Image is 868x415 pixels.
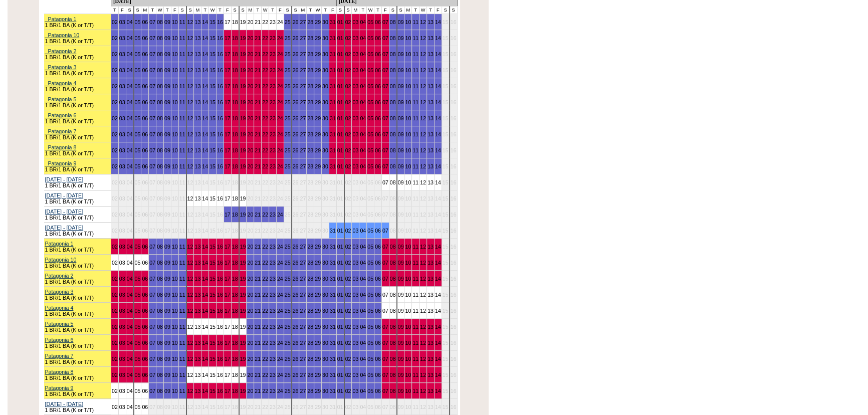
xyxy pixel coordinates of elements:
[240,19,246,25] a: 19
[315,99,321,105] a: 29
[127,51,133,57] a: 04
[164,67,170,73] a: 09
[307,99,313,105] a: 28
[337,51,343,57] a: 01
[142,19,148,25] a: 06
[405,51,411,57] a: 10
[187,35,193,41] a: 12
[149,51,155,57] a: 07
[405,19,411,25] a: 10
[202,115,208,121] a: 14
[135,51,141,57] a: 05
[277,35,283,41] a: 24
[345,67,351,73] a: 02
[262,115,268,121] a: 22
[217,67,223,73] a: 16
[202,67,208,73] a: 14
[405,67,411,73] a: 10
[247,115,253,121] a: 20
[247,35,253,41] a: 20
[307,67,313,73] a: 28
[435,51,441,57] a: 14
[194,35,200,41] a: 13
[427,35,433,41] a: 13
[300,83,306,89] a: 27
[435,19,441,25] a: 14
[135,19,141,25] a: 05
[293,115,299,121] a: 26
[157,99,163,105] a: 08
[307,19,313,25] a: 28
[194,19,200,25] a: 13
[194,99,200,105] a: 13
[398,19,404,25] a: 09
[172,99,178,105] a: 10
[127,99,133,105] a: 04
[270,51,276,57] a: 23
[149,83,155,89] a: 07
[240,67,246,73] a: 19
[285,19,291,25] a: 25
[345,83,351,89] a: 02
[277,19,283,25] a: 24
[142,51,148,57] a: 06
[315,51,321,57] a: 29
[240,51,246,57] a: 19
[187,83,193,89] a: 12
[375,35,381,41] a: 06
[277,83,283,89] a: 24
[255,115,261,121] a: 21
[119,99,125,105] a: 03
[217,51,223,57] a: 16
[307,51,313,57] a: 28
[112,83,118,89] a: 02
[360,67,366,73] a: 04
[127,19,133,25] a: 04
[382,35,388,41] a: 07
[412,35,418,41] a: 11
[45,112,77,118] a: _Patagonia 6
[285,51,291,57] a: 25
[142,67,148,73] a: 06
[164,19,170,25] a: 09
[322,99,328,105] a: 30
[179,99,185,105] a: 11
[315,35,321,41] a: 29
[398,51,404,57] a: 09
[217,115,223,121] a: 16
[135,83,141,89] a: 05
[382,51,388,57] a: 07
[398,83,404,89] a: 09
[262,99,268,105] a: 22
[262,35,268,41] a: 22
[202,51,208,57] a: 14
[375,51,381,57] a: 06
[345,99,351,105] a: 02
[300,67,306,73] a: 27
[307,83,313,89] a: 28
[330,35,336,41] a: 31
[420,83,426,89] a: 12
[337,67,343,73] a: 01
[127,35,133,41] a: 04
[322,35,328,41] a: 30
[135,115,141,121] a: 05
[45,64,77,70] a: _Patagonia 3
[398,99,404,105] a: 09
[405,99,411,105] a: 10
[142,35,148,41] a: 06
[293,51,299,57] a: 26
[390,51,396,57] a: 08
[293,35,299,41] a: 26
[420,67,426,73] a: 12
[360,99,366,105] a: 04
[375,67,381,73] a: 06
[427,83,433,89] a: 13
[435,83,441,89] a: 14
[390,35,396,41] a: 08
[360,35,366,41] a: 04
[157,51,163,57] a: 08
[202,35,208,41] a: 14
[209,99,215,105] a: 15
[277,67,283,73] a: 24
